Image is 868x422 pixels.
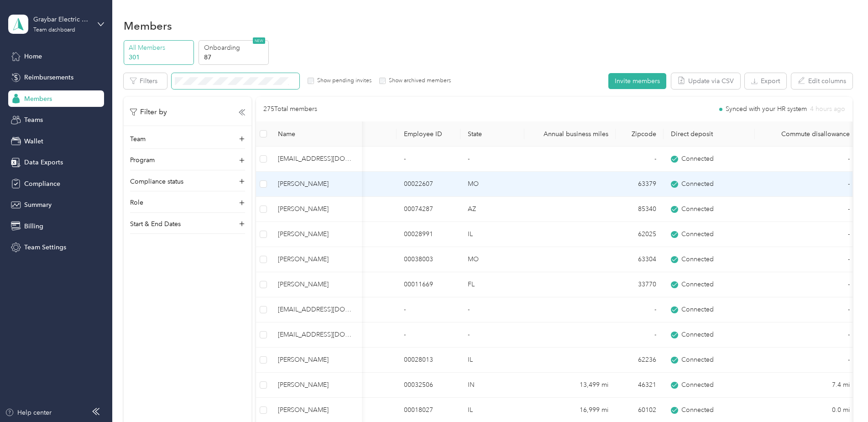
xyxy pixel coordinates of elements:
button: Edit columns [791,73,852,89]
td: favr+graybar@everlance.com [271,147,362,172]
button: Filters [124,73,167,89]
td: 7.4 mi [755,373,857,398]
td: - [755,222,857,247]
span: Reimbursements [24,73,73,82]
span: [PERSON_NAME] [278,355,355,365]
p: Filter by [130,106,167,118]
span: Teams [24,115,43,125]
div: Graybar Electric Company, Inc [33,15,90,24]
td: - [755,247,857,272]
th: Employee ID [397,121,460,147]
div: Team dashboard [33,27,75,33]
th: Annual business miles [524,121,616,147]
td: IL [460,222,524,247]
span: [PERSON_NAME] [278,254,355,264]
span: [PERSON_NAME] [278,179,355,189]
span: [EMAIL_ADDRESS][DOMAIN_NAME] [278,330,355,340]
iframe: Everlance-gr Chat Button Frame [817,371,868,422]
p: Onboarding [204,43,266,53]
span: Connected [681,179,714,189]
p: Compliance status [130,177,183,186]
p: 301 [129,53,191,62]
td: - [616,322,664,348]
span: [EMAIL_ADDRESS][DOMAIN_NAME] [278,154,355,164]
span: Connected [681,229,714,239]
span: Connected [681,380,714,390]
td: 46321 [616,373,664,398]
th: Name [271,121,362,147]
h1: Members [124,21,172,31]
button: Help center [5,408,52,417]
span: 4 hours ago [810,106,845,112]
span: Home [24,52,42,61]
td: 00074287 [397,197,460,222]
span: [PERSON_NAME] [278,229,355,239]
span: [PERSON_NAME] [278,405,355,415]
td: - [397,322,460,348]
button: Invite members [608,73,666,89]
td: - [755,147,857,172]
td: IL [460,348,524,373]
td: 63379 [616,172,664,197]
span: [PERSON_NAME] [278,380,355,390]
td: 13,499 mi [524,373,616,398]
td: - [460,297,524,322]
td: MO [460,247,524,272]
td: 85340 [616,197,664,222]
span: Summary [24,200,52,210]
td: - [616,297,664,322]
p: Program [130,155,155,165]
span: Team Settings [24,243,66,252]
td: Tim Carpenter [271,272,362,297]
span: Connected [681,405,714,415]
span: Connected [681,355,714,365]
td: favr1+graybar@everlance.com [271,297,362,322]
span: Connected [681,204,714,214]
span: Members [24,94,52,104]
span: Billing [24,222,43,231]
p: Team [130,134,146,144]
span: Synced with your HR system [726,106,807,112]
th: State [460,121,524,147]
th: Direct deposit [664,121,755,147]
span: Connected [681,280,714,290]
td: - [397,297,460,322]
td: - [616,147,664,172]
td: IN [460,373,524,398]
span: Compliance [24,179,60,189]
td: - [755,272,857,297]
button: Update via CSV [671,73,740,89]
td: 00038003 [397,247,460,272]
td: - [755,297,857,322]
span: [EMAIL_ADDRESS][DOMAIN_NAME] [278,305,355,315]
td: Patrick Loveless [271,172,362,197]
td: 00032506 [397,373,460,398]
td: 00028991 [397,222,460,247]
span: [PERSON_NAME] [278,280,355,290]
td: - [397,147,460,172]
span: Connected [681,330,714,340]
span: Connected [681,305,714,315]
label: Show pending invites [314,77,371,85]
td: - [755,172,857,197]
span: NEW [253,37,265,44]
td: - [460,147,524,172]
td: AZ [460,197,524,222]
p: Start & End Dates [130,219,181,229]
td: Rodney Schreckenberg [271,348,362,373]
td: 63304 [616,247,664,272]
td: 33770 [616,272,664,297]
td: Greg Latas [271,247,362,272]
th: Commute disallowance [755,121,857,147]
p: 87 [204,53,266,62]
span: [PERSON_NAME] [278,204,355,214]
span: Name [278,130,355,138]
p: All Members [129,43,191,53]
td: MO [460,172,524,197]
td: 62236 [616,348,664,373]
td: Kayla Bonebrake [271,222,362,247]
td: 00028013 [397,348,460,373]
td: Mandy Flanagan [271,197,362,222]
td: 62025 [616,222,664,247]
